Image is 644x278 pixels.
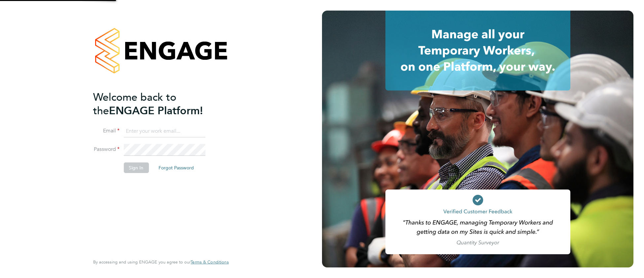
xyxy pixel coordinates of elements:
span: Terms & Conditions [191,259,229,265]
input: Enter your work email... [124,125,205,137]
button: Sign In [124,162,149,173]
label: Email [93,127,120,134]
span: Welcome back to the [93,91,176,117]
label: Password [93,146,120,153]
a: Terms & Conditions [191,260,229,265]
span: By accessing and using ENGAGE you agree to our [93,259,229,265]
h2: ENGAGE Platform! [93,90,222,118]
button: Forgot Password [153,162,199,173]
